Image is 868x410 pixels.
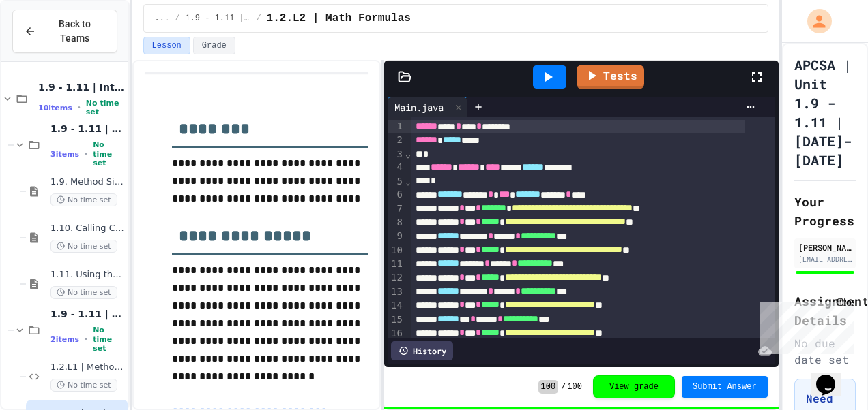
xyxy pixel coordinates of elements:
div: 7 [388,202,405,216]
span: Fold line [405,176,411,187]
span: 1.11. Using the Math Class [50,269,126,281]
div: 11 [388,257,405,271]
span: 2 items [50,335,79,344]
span: No time set [93,326,125,353]
div: [PERSON_NAME] [PERSON_NAME] [798,241,852,253]
span: No time set [50,240,117,253]
span: 1.9 - 1.11 | Introduction to Methods [38,81,126,93]
span: No time set [50,286,117,299]
span: No time set [50,379,117,392]
span: Fold line [405,148,411,159]
div: 5 [388,175,405,189]
div: History [391,341,453,360]
span: 1.10. Calling Class Methods [50,223,126,234]
span: • [85,148,87,159]
span: 1.2.L1 | Methods Basics Lab [50,362,126,373]
button: Lesson [143,37,190,54]
span: No time set [86,99,126,116]
div: Main.java [388,97,467,117]
span: No time set [50,193,117,206]
span: 1.9 - 1.11 | Graded Labs [50,308,126,320]
div: 13 [388,285,405,299]
div: 9 [388,230,405,243]
h2: Assignment Details [794,291,856,330]
button: Grade [193,37,235,54]
span: • [85,334,87,345]
div: 15 [388,313,405,327]
h1: APCSA | Unit 1.9 - 1.11 | [DATE]-[DATE] [794,55,856,170]
div: My Account [793,5,835,37]
span: 1.2.L2 | Math Formulas [267,10,411,27]
button: Back to Teams [12,10,117,53]
div: Main.java [388,100,450,114]
span: 3 items [50,150,79,159]
div: [EMAIL_ADDRESS][DOMAIN_NAME] [798,254,852,264]
a: Tests [577,65,644,89]
div: 14 [388,299,405,313]
button: View grade [593,375,675,398]
span: 1.9 - 1.11 | Graded Labs [185,13,250,24]
span: Submit Answer [693,381,757,392]
span: 100 [567,381,582,392]
span: 10 items [38,104,72,112]
div: 8 [388,216,405,230]
div: 2 [388,133,405,147]
span: / [561,381,566,392]
iframe: chat widget [811,356,854,396]
span: 1.9. Method Signatures [50,176,126,188]
div: 3 [388,148,405,161]
span: / [256,13,261,24]
div: 12 [388,271,405,285]
span: 1.9 - 1.11 | Lessons and Notes [50,123,126,135]
div: 10 [388,244,405,257]
span: / [175,13,179,24]
span: 100 [538,380,559,394]
div: 4 [388,161,405,174]
span: • [78,102,81,113]
div: 6 [388,188,405,202]
div: 1 [388,120,405,133]
button: Submit Answer [682,376,768,398]
iframe: chat widget [755,296,854,354]
h2: Your Progress [794,192,856,230]
span: ... [155,13,170,24]
div: Chat with us now!Close [5,5,94,86]
div: 16 [388,327,405,341]
span: Back to Teams [44,17,106,46]
span: No time set [93,140,125,168]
